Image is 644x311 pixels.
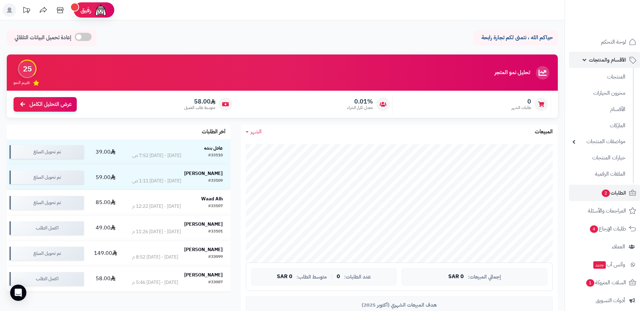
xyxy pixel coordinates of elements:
span: الشهر [251,128,262,136]
a: لوحة التحكم [569,34,640,50]
span: إعادة تحميل البيانات التلقائي [15,34,71,42]
div: [DATE] - [DATE] 12:22 م [132,203,181,210]
img: ai-face.png [94,3,108,17]
a: مواصفات المنتجات [569,134,629,149]
span: 1 [586,279,595,287]
a: طلبات الإرجاع4 [569,221,640,237]
span: 2 [601,189,610,197]
div: [DATE] - [DATE] 11:26 م [132,228,181,235]
span: جديد [593,261,606,269]
a: المراجعات والأسئلة [569,203,640,219]
span: إجمالي المبيعات: [468,274,501,280]
a: الشهر [246,128,262,136]
div: #33099 [208,254,223,261]
img: logo-2.png [598,5,638,19]
a: خيارات المنتجات [569,151,629,165]
a: الطلبات2 [569,185,640,201]
span: وآتس آب [593,260,625,269]
a: أدوات التسويق [569,292,640,309]
a: عرض التحليل الكامل [14,97,77,112]
span: عدد الطلبات: [344,274,371,280]
a: السلات المتروكة1 [569,274,640,291]
span: السلات المتروكة [586,278,626,287]
span: | [331,274,333,279]
span: 4 [590,225,598,233]
td: 49.00 [87,216,125,241]
div: #33107 [208,203,223,210]
div: تم تحويل المبلغ [9,145,84,159]
a: الأقسام [569,102,629,117]
span: لوحة التحكم [601,37,626,47]
a: الماركات [569,118,629,133]
span: المراجعات والأسئلة [588,206,626,216]
td: 58.00 [87,266,125,291]
div: اكتمل الطلب [9,272,84,286]
a: تحديثات المنصة [18,3,35,19]
div: [DATE] - [DATE] 1:11 ص [132,178,181,184]
div: #33109 [208,178,223,184]
span: 0.01% [347,98,373,105]
span: عرض التحليل الكامل [29,101,72,108]
a: وآتس آبجديد [569,257,640,273]
span: 0 [511,98,531,105]
span: أدوات التسويق [596,296,625,305]
strong: عادل بنده [204,145,223,152]
div: [DATE] - [DATE] 5:46 م [132,279,178,286]
h3: آخر الطلبات [202,129,225,135]
strong: [PERSON_NAME] [184,246,223,253]
div: #33110 [208,152,223,159]
strong: Waad Alh [201,195,223,202]
span: العملاء [612,242,625,251]
span: 0 SAR [277,274,292,280]
strong: [PERSON_NAME] [184,271,223,279]
span: معدل تكرار الشراء [347,105,373,111]
td: 85.00 [87,190,125,215]
div: تم تحويل المبلغ [9,247,84,260]
a: المنتجات [569,70,629,84]
span: 0 [337,274,340,280]
a: العملاء [569,239,640,255]
span: 0 SAR [448,274,464,280]
div: [DATE] - [DATE] 7:52 ص [132,152,181,159]
h3: المبيعات [535,129,553,135]
span: الأقسام والمنتجات [589,55,626,65]
span: متوسط طلب العميل [184,105,215,111]
strong: [PERSON_NAME] [184,170,223,177]
td: 39.00 [87,139,125,164]
div: اكتمل الطلب [9,221,84,235]
div: تم تحويل المبلغ [9,196,84,209]
span: 58.00 [184,98,215,105]
span: طلبات الإرجاع [589,224,626,234]
p: حياكم الله ، نتمنى لكم تجارة رابحة [478,34,553,42]
div: هدف المبيعات الشهري (أكتوبر 2025) [251,302,547,309]
div: #33087 [208,279,223,286]
div: #33101 [208,228,223,235]
div: Open Intercom Messenger [10,285,26,301]
td: 59.00 [87,165,125,190]
a: مخزون الخيارات [569,86,629,101]
td: 149.00 [87,241,125,266]
div: تم تحويل المبلغ [9,171,84,184]
span: متوسط الطلب: [296,274,327,280]
span: طلبات الشهر [511,105,531,111]
span: تقييم النمو [14,80,30,86]
span: رفيق [80,6,91,14]
a: الملفات الرقمية [569,167,629,181]
h3: تحليل نمو المتجر [495,70,530,76]
div: [DATE] - [DATE] 8:52 م [132,254,178,261]
strong: [PERSON_NAME] [184,221,223,228]
span: الطلبات [601,188,626,198]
